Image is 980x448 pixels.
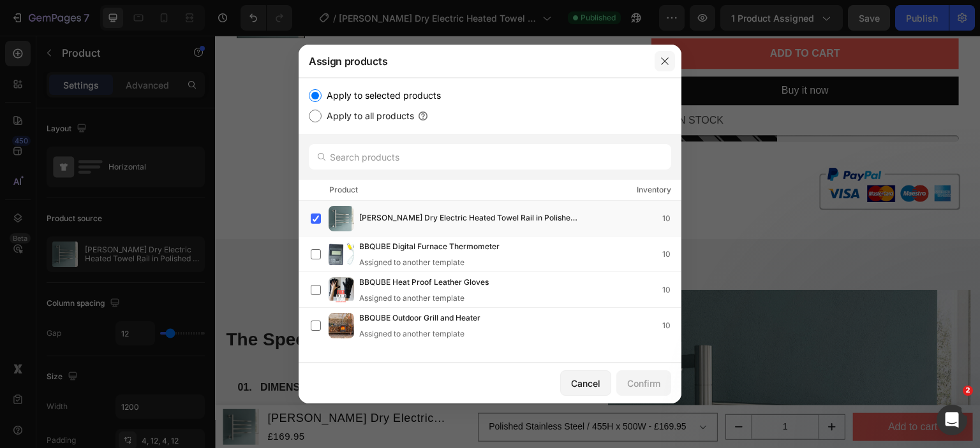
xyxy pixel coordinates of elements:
[963,386,973,396] span: 2
[322,88,441,103] label: Apply to selected products
[22,346,110,357] strong: 01. DIMENSIONS
[616,370,671,396] button: Confirm
[449,76,509,94] p: IN STOCK
[299,45,648,78] div: Assign products
[436,3,744,33] button: ADD TO CART
[537,379,604,403] input: quantity
[359,293,509,304] div: Assigned to another template
[329,277,354,303] img: product-img
[436,41,744,69] button: Buy it now
[359,328,501,340] div: Assigned to another template
[555,11,625,25] div: ADD TO CART
[329,313,354,338] img: product-img
[299,78,681,362] div: />
[359,257,520,268] div: Assigned to another template
[673,382,722,401] div: Add to cart
[638,377,758,406] button: Add to cart
[10,291,342,317] h2: The Specs
[449,79,461,90] span: 10
[329,184,358,196] div: Product
[662,284,681,296] div: 10
[359,276,489,290] span: BBQUBE Heat Proof Leather Gloves
[662,248,681,261] div: 10
[322,108,414,124] label: Apply to all products
[51,393,255,410] div: £169.95
[329,242,354,267] img: product-img
[593,126,753,183] img: gempages_554308088228741940-c92d239f-2409-4905-a5cc-7e5ff00a223e.png
[937,405,967,435] iframe: Intercom live chat
[329,206,354,231] img: product-img
[662,319,681,332] div: 10
[604,379,630,403] button: increment
[627,377,660,390] div: Confirm
[359,312,480,326] span: BBQUBE Outdoor Grill and Heater
[51,373,255,393] h1: [PERSON_NAME] Dry Electric Heated Towel Rail in Polished Stainless Steel | 1 colour, 1 size
[662,212,681,225] div: 10
[637,184,671,196] div: Inventory
[309,144,671,170] input: Search products
[567,46,614,64] div: Buy it now
[511,379,537,403] button: decrement
[359,212,581,226] span: [PERSON_NAME] Dry Electric Heated Towel Rail in Polished Stainless Steel | 1 colour, 1 size
[359,240,500,254] span: BBQUBE Digital Furnace Thermometer
[571,377,600,390] div: Cancel
[560,370,611,396] button: Cancel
